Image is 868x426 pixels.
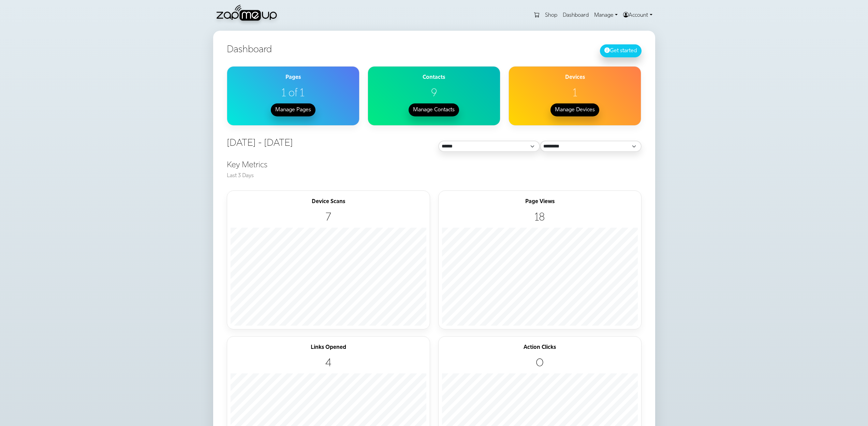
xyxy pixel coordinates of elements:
h3: [DATE] - [DATE] [227,138,430,150]
h2: 4 [231,357,426,370]
h2: 1 [512,87,637,100]
button: Get started [600,44,642,57]
strong: Links Opened [311,345,346,350]
h2: 9 [371,87,497,100]
h2: 18 [442,211,638,224]
h2: 1 of 1 [231,87,356,100]
strong: Devices [565,75,585,80]
a: Pages 1 of 1 Manage Pages [227,66,359,126]
strong: Pages [285,75,301,80]
a: Shop [542,9,560,22]
a: Account [620,9,655,22]
h2: 0 [442,357,638,370]
button: Manage Devices [550,103,599,116]
strong: Page Views [525,199,555,204]
strong: Action Clicks [524,345,556,350]
h2: 7 [231,211,426,224]
strong: Contacts [423,75,445,80]
span: Last 3 Days [227,173,254,179]
button: Manage Contacts [409,103,459,116]
a: Dashboard [560,9,591,22]
button: Manage Pages [271,103,315,116]
h3: Dashboard [227,44,642,56]
a: Contacts 9 Manage Contacts [368,66,500,126]
img: zapmeup [213,4,281,26]
h4: Key Metrics [227,160,642,180]
a: Devices 1 Manage Devices [509,66,641,126]
a: Manage [591,9,620,22]
strong: Device Scans [312,199,345,204]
